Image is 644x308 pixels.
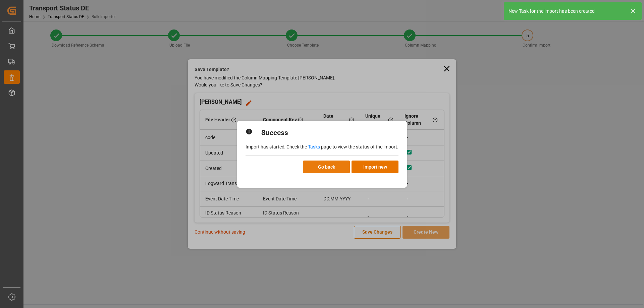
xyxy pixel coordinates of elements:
button: Go back [303,161,350,173]
button: Import new [352,161,398,173]
h2: Success [261,128,288,138]
p: Import has started, Check the page to view the status of the import. [246,143,398,150]
a: Tasks [308,144,320,149]
div: New Task for the import has been created [508,8,624,15]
